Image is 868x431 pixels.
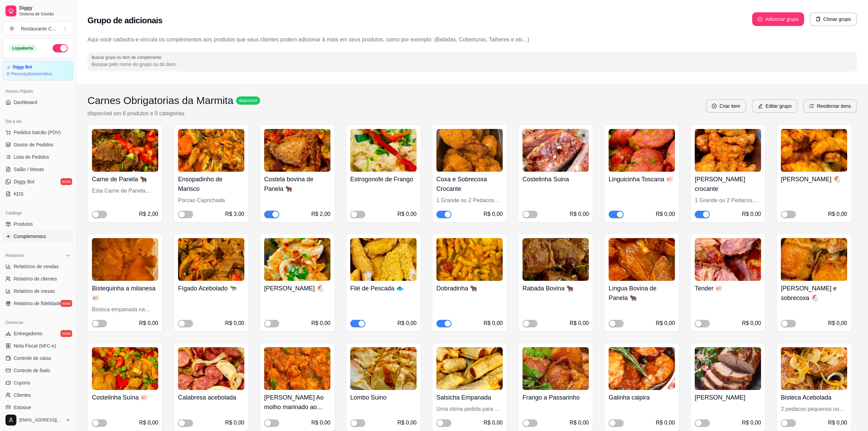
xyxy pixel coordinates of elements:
[523,129,589,172] img: product-image
[523,238,589,281] img: product-image
[3,286,73,297] a: Relatório de mesas
[350,393,417,402] h4: Lombo Suino
[523,393,589,402] h4: Frango a Passarinho
[87,15,162,26] h2: Grupo de adicionais
[781,393,847,402] h4: Bisteca Acebolada
[19,417,63,423] span: [EMAIL_ADDRESS][DOMAIN_NAME]
[752,12,804,26] button: plus-circleAdicionar grupo
[3,353,73,364] a: Controle de caixa
[3,328,73,339] a: Entregadoresnovo
[13,65,32,70] article: Diggy Bot
[3,127,73,138] button: Pedidos balcão (PDV)
[570,419,589,427] div: R$ 0,00
[3,390,73,401] a: Clientes
[92,238,158,281] img: product-image
[3,219,73,230] a: Produtos
[695,174,761,194] h4: [PERSON_NAME] crocante
[781,174,847,184] h4: [PERSON_NAME] 🐔
[14,342,56,349] span: Nota Fiscal (NFC-e)
[350,238,417,281] img: product-image
[436,174,503,194] h4: Coxa e Sobrecoxa Crocante
[609,129,675,172] img: product-image
[178,238,244,281] img: product-image
[781,238,847,281] img: product-image
[570,210,589,218] div: R$ 0,00
[14,191,24,197] span: KDS
[178,174,244,194] h4: Ensopadinho de Marisco
[752,99,798,113] button: editEditar grupo
[609,284,675,303] h4: Língua Bovina de Panela 🐂
[14,154,49,160] span: Lista de Pedidos
[11,71,52,77] article: Renovação automática
[828,419,847,427] div: R$ 0,00
[523,284,589,293] h4: Rabada Bovina 🐂
[397,210,417,218] div: R$ 0,00
[742,419,761,427] div: R$ 0,00
[264,174,330,194] h4: Costela bovina de Panela 🐂
[484,419,503,427] div: R$ 0,00
[523,347,589,390] img: product-image
[436,284,503,293] h4: Dobradinha 🐂
[695,129,761,172] img: product-image
[3,3,73,19] a: DiggySistema de Gestão
[9,25,15,32] span: R
[828,210,847,218] div: R$ 0,00
[695,347,761,390] img: product-image
[656,210,675,218] div: R$ 0,00
[3,298,73,309] a: Relatório de fidelidadenovo
[311,419,330,427] div: R$ 0,00
[92,174,158,184] h4: Carne de Panela 🐂
[809,104,814,108] span: ordered-list
[350,174,417,184] h4: Estrogonofe de Frango
[397,319,417,327] div: R$ 0,00
[311,319,330,327] div: R$ 0,00
[436,405,503,413] div: Uma otima pedida para o pessoal que ama cachorro quente, vem 3 unidades
[14,392,31,399] span: Clientes
[225,319,244,327] div: R$ 0,00
[92,393,158,402] h4: Costelinha Suína 🐖
[14,233,46,240] span: Complementos
[695,393,761,402] h4: [PERSON_NAME]
[781,347,847,390] img: product-image
[5,253,24,258] span: Relatórios
[178,284,244,293] h4: Fígado Acebolado 🐄
[695,284,761,293] h4: Tender 🐖
[656,319,675,327] div: R$ 0,00
[14,288,55,295] span: Relatório de mesas
[92,284,158,303] h4: Bistequinha a milanesa 🐖
[178,129,244,172] img: product-image
[19,11,71,17] span: Sistema de Gestão
[92,61,853,68] input: Buscar grupo ou item de complemento
[14,330,42,337] span: Entregadores
[350,284,417,293] h4: Filé de Pescada 🐟
[758,17,762,22] span: plus-circle
[350,129,417,172] img: product-image
[3,176,73,187] a: Diggy Botnovo
[3,340,73,351] a: Nota Fiscal (NFC-e)
[87,109,260,118] p: disponível em 6 produtos e 0 categorias
[225,419,244,427] div: R$ 0,00
[3,22,73,36] button: Select a team
[14,379,30,386] span: Cupons
[87,94,233,107] h3: Carnes Obrigatorias da Marmita
[3,365,73,376] a: Controle de fiado
[14,275,57,282] span: Relatório de clientes
[3,139,73,150] a: Gestor de Pedidos
[484,210,503,218] div: R$ 0,00
[87,36,857,44] p: Aqui você cadastra e víncula os complementos aos produtos que seus clientes podem adicionar à mai...
[53,44,68,52] button: Alterar Status
[350,347,417,390] img: product-image
[397,419,417,427] div: R$ 0,00
[436,347,503,390] img: product-image
[14,178,35,185] span: Diggy Bot
[264,238,330,281] img: product-image
[264,393,330,412] h4: [PERSON_NAME] Ao molho marinado ao vinho tinto 🐖
[3,208,73,219] div: Catálogo
[706,99,746,113] button: plus-circleCriar item
[3,61,73,80] a: Diggy BotRenovaçãoautomática
[14,404,31,411] span: Estoque
[14,129,61,136] span: Pedidos balcão (PDV)
[436,393,503,402] h4: Salsicha Empanada
[3,188,73,199] a: KDS
[139,210,158,218] div: R$ 2,00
